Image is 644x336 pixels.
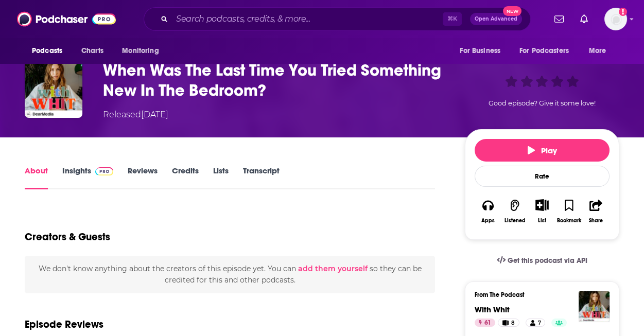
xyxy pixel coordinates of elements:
img: When Was The Last Time You Tried Something New In The Bedroom? [25,60,82,118]
a: Show notifications dropdown [550,10,568,28]
button: open menu [25,41,76,61]
span: Monitoring [122,44,159,58]
a: 61 [475,319,495,327]
button: open menu [115,41,172,61]
span: ⌘ K [443,12,462,26]
a: Show notifications dropdown [576,10,592,28]
span: Charts [81,44,103,58]
div: Share [589,218,603,224]
input: Search podcasts, credits, & more... [172,11,443,27]
button: add them yourself [298,264,368,273]
button: Listened [501,192,528,230]
a: Credits [172,166,199,189]
button: Show profile menu [604,8,627,30]
button: Play [475,139,610,162]
button: open menu [513,41,584,61]
h1: When Was The Last Time You Tried Something New In The Bedroom? [103,60,448,100]
a: Charts [75,41,110,61]
span: We don't know anything about the creators of this episode yet . You can so they can be credited f... [39,264,422,285]
span: 61 [484,318,491,328]
span: 7 [537,318,541,328]
button: Apps [475,192,501,230]
button: open menu [582,41,619,61]
img: Podchaser - Follow, Share and Rate Podcasts [17,9,116,29]
div: Released [DATE] [103,109,168,121]
a: With Whit [475,305,510,314]
a: About [25,166,48,189]
span: Good episode? Give it some love! [489,99,596,107]
a: Lists [213,166,229,189]
a: Transcript [243,166,280,189]
img: Podchaser Pro [95,167,113,175]
span: 8 [511,318,515,328]
a: InsightsPodchaser Pro [62,166,113,189]
h3: From The Podcast [475,291,601,298]
button: open menu [452,41,513,61]
div: Search podcasts, credits, & more... [144,7,531,31]
div: Show More ButtonList [529,192,555,230]
a: Get this podcast via API [489,248,596,273]
svg: Add a profile image [619,8,627,16]
span: Logged in as amandagibson [604,8,627,30]
a: 7 [526,319,545,327]
span: Play [528,146,557,155]
img: User Profile [604,8,627,30]
button: Show More Button [531,199,552,210]
span: More [589,44,606,58]
div: Rate [475,166,610,187]
span: For Business [460,44,500,58]
a: Reviews [128,166,158,189]
img: With Whit [579,291,610,322]
button: Bookmark [555,192,582,230]
div: List [538,217,546,224]
h2: Creators & Guests [25,231,110,243]
div: Apps [481,218,495,224]
span: New [503,6,521,16]
button: Open AdvancedNew [470,13,522,25]
a: 8 [498,319,519,327]
div: Listened [504,218,526,224]
div: Bookmark [557,218,581,224]
h3: Episode Reviews [25,318,103,331]
span: Podcasts [32,44,62,58]
span: Get this podcast via API [508,256,587,265]
span: Open Advanced [475,16,517,22]
span: For Podcasters [519,44,569,58]
button: Share [583,192,610,230]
